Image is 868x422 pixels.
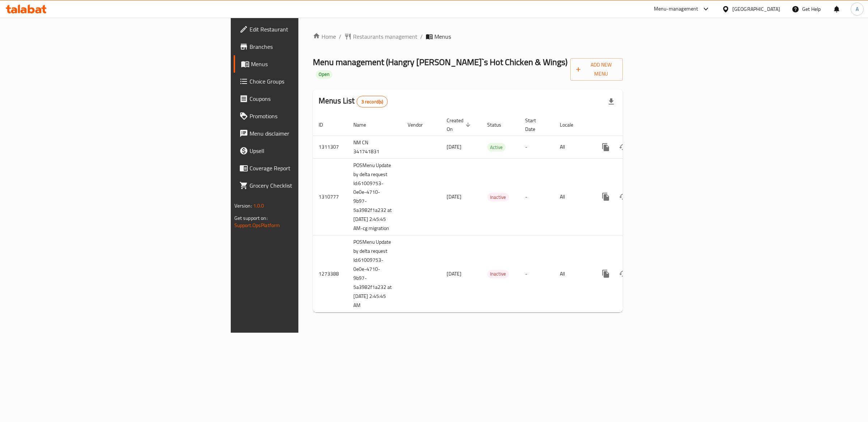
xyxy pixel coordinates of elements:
[420,32,423,41] li: /
[250,77,370,86] span: Choice Groups
[554,235,591,312] td: All
[234,221,280,230] a: Support.OpsPlatform
[487,270,509,278] span: Inactive
[234,107,376,125] a: Promotions
[250,42,370,51] span: Branches
[447,192,461,201] span: [DATE]
[554,158,591,235] td: All
[250,146,370,155] span: Upsell
[234,159,376,177] a: Coverage Report
[408,120,432,129] span: Vendor
[614,265,632,282] button: Change Status
[732,5,780,13] div: [GEOGRAPHIC_DATA]
[250,112,370,120] span: Promotions
[250,181,370,190] span: Grocery Checklist
[597,188,614,205] button: more
[447,116,473,133] span: Created On
[519,235,554,312] td: -
[487,120,511,129] span: Status
[654,5,698,13] div: Menu-management
[597,138,614,156] button: more
[487,143,506,152] span: Active
[614,138,632,156] button: Change Status
[487,270,509,278] div: Inactive
[353,32,417,41] span: Restaurants management
[614,188,632,205] button: Change Status
[313,32,623,41] nav: breadcrumb
[234,55,376,73] a: Menus
[234,38,376,55] a: Branches
[591,114,672,136] th: Actions
[234,73,376,90] a: Choice Groups
[560,120,583,129] span: Locale
[519,158,554,235] td: -
[554,136,591,158] td: All
[597,265,614,282] button: more
[487,193,509,201] span: Inactive
[357,98,388,105] span: 3 record(s)
[313,54,567,70] span: Menu management ( Hangry [PERSON_NAME]`s Hot Chicken & Wings )
[447,142,461,152] span: [DATE]
[434,32,451,41] span: Menus
[576,60,617,78] span: Add New Menu
[250,129,370,138] span: Menu disclaimer
[251,60,370,68] span: Menus
[253,201,264,210] span: 1.0.0
[234,21,376,38] a: Edit Restaurant
[234,213,268,223] span: Get support on:
[319,95,388,107] h2: Menus List
[570,58,623,81] button: Add New Menu
[234,201,252,210] span: Version:
[234,90,376,107] a: Coupons
[319,120,332,129] span: ID
[447,269,461,278] span: [DATE]
[519,136,554,158] td: -
[250,25,370,34] span: Edit Restaurant
[603,93,620,110] div: Export file
[487,143,506,152] div: Active
[353,120,375,129] span: Name
[234,177,376,194] a: Grocery Checklist
[250,94,370,103] span: Coupons
[234,142,376,159] a: Upsell
[856,5,859,13] span: A
[234,125,376,142] a: Menu disclaimer
[250,164,370,172] span: Coverage Report
[525,116,545,133] span: Start Date
[344,32,417,41] a: Restaurants management
[357,96,388,107] div: Total records count
[313,114,672,313] table: enhanced table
